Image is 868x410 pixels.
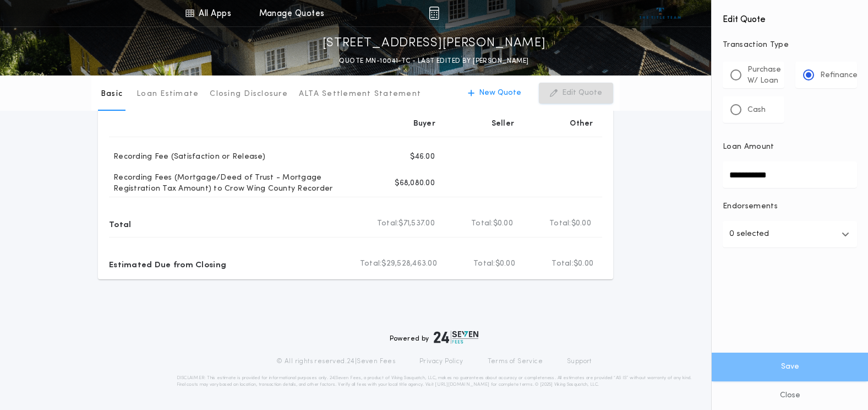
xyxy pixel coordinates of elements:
[723,7,857,26] h4: Edit Quote
[479,88,521,99] p: New Quote
[723,221,857,247] button: 0 selected
[299,89,421,100] p: ALTA Settlement Statement
[492,118,515,130] p: Seller
[419,357,463,366] a: Privacy Policy
[390,331,479,344] div: Powered by
[429,7,439,20] img: img
[377,218,399,229] b: Total:
[109,255,226,273] p: Estimated Due from Closing
[109,152,265,163] p: Recording Fee (Satisfaction or Release)
[723,40,857,51] p: Transaction Type
[323,35,546,52] p: [STREET_ADDRESS][PERSON_NAME]
[177,375,692,388] p: DISCLAIMER: This estimate is provided for informational purposes only. 24|Seven Fees, a product o...
[457,83,532,104] button: New Quote
[552,258,574,269] b: Total:
[395,178,435,189] p: $68,080.00
[360,258,382,269] b: Total:
[137,89,199,100] p: Loan Estimate
[210,89,288,100] p: Closing Disclosure
[381,258,437,269] span: $29,528,463.00
[820,70,858,81] p: Refinance
[473,258,495,269] b: Total:
[413,118,435,130] p: Buyer
[493,218,513,229] span: $0.00
[562,88,602,99] p: Edit Quote
[747,105,766,116] p: Cash
[101,89,123,100] p: Basic
[549,218,571,229] b: Total:
[729,228,769,241] p: 0 selected
[640,8,681,19] img: vs-icon
[712,353,868,381] button: Save
[574,258,593,269] span: $0.00
[495,258,515,269] span: $0.00
[471,218,493,229] b: Total:
[723,201,857,212] p: Endorsements
[276,357,395,366] p: © All rights reserved. 24|Seven Fees
[723,161,857,188] input: Loan Amount
[723,142,774,153] p: Loan Amount
[488,357,543,366] a: Terms of Service
[570,118,593,130] p: Other
[435,382,489,387] a: [URL][DOMAIN_NAME]
[434,331,479,344] img: logo
[398,218,435,229] span: $71,537.00
[339,56,528,67] p: QUOTE MN-10041-TC - LAST EDITED BY [PERSON_NAME]
[109,215,131,233] p: Total
[410,152,435,163] p: $46.00
[539,83,613,104] button: Edit Quote
[747,64,781,87] p: Purchase W/ Loan
[571,218,591,229] span: $0.00
[109,172,365,195] p: Recording Fees (Mortgage/Deed of Trust - Mortgage Registration Tax Amount) to Crow Wing County Re...
[712,381,868,410] button: Close
[567,357,592,366] a: Support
